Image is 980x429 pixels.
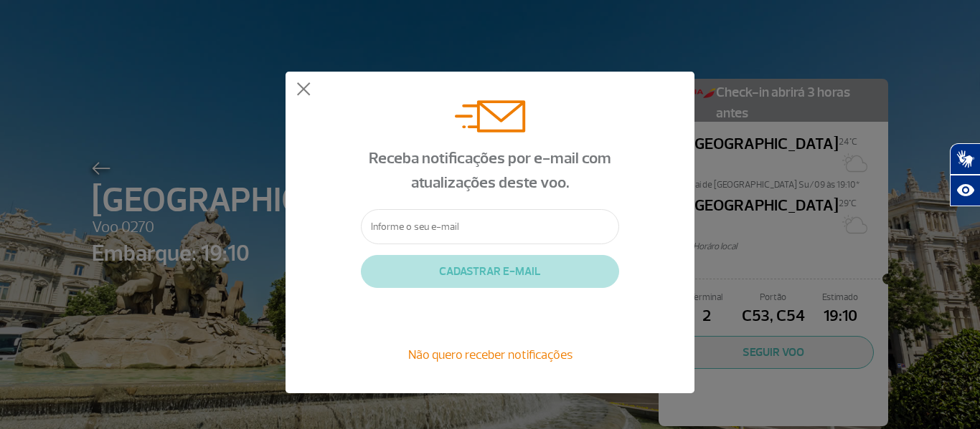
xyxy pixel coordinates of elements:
[950,143,980,175] button: Abrir tradutor de língua de sinais.
[950,143,980,206] div: Plugin de acessibilidade da Hand Talk.
[369,148,611,193] span: Receba notificações por e-mail com atualizações deste voo.
[361,255,619,288] button: CADASTRAR E-MAIL
[361,209,619,244] input: Informe o seu e-mail
[408,347,573,362] span: Não quero receber notificações
[950,175,980,206] button: Abrir recursos assistivos.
